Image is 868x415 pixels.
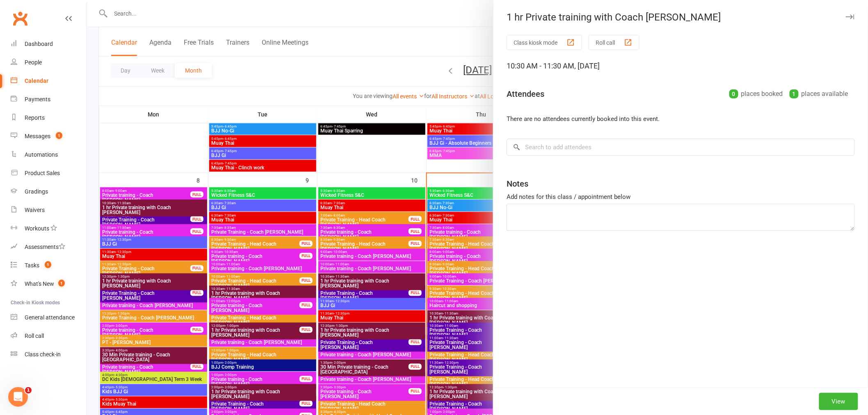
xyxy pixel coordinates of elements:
[25,96,50,103] div: Payments
[25,244,65,250] div: Assessments
[25,188,48,195] div: Gradings
[790,89,799,98] div: 1
[507,192,855,202] div: Add notes for this class / appointment below
[25,133,50,139] div: Messages
[25,262,39,269] div: Tasks
[507,178,528,189] div: Notes
[507,88,544,100] div: Attendees
[11,308,87,327] a: General attendance kiosk mode
[589,35,640,50] button: Roll call
[25,78,48,84] div: Calendar
[25,225,49,232] div: Workouts
[25,207,45,213] div: Waivers
[11,90,87,109] a: Payments
[11,127,87,146] a: Messages 1
[11,256,87,275] a: Tasks 1
[25,387,32,394] span: 1
[790,88,848,100] div: places available
[507,114,855,124] li: There are no attendees currently booked into this event.
[11,275,87,293] a: What's New1
[25,280,54,287] div: What's New
[25,59,42,66] div: People
[11,35,87,53] a: Dashboard
[729,89,738,98] div: 0
[58,280,65,287] span: 1
[25,41,53,47] div: Dashboard
[11,146,87,164] a: Automations
[11,345,87,364] a: Class kiosk mode
[729,88,783,100] div: places booked
[11,109,87,127] a: Reports
[11,164,87,182] a: Product Sales
[8,387,28,407] iframe: Intercom live chat
[11,182,87,201] a: Gradings
[11,72,87,90] a: Calendar
[507,35,582,50] button: Class kiosk mode
[25,170,60,176] div: Product Sales
[25,114,45,121] div: Reports
[11,201,87,219] a: Waivers
[10,8,30,29] a: Clubworx
[507,139,855,156] input: Search to add attendees
[25,314,75,321] div: General attendance
[25,151,58,158] div: Automations
[507,60,855,72] div: 10:30 AM - 11:30 AM, [DATE]
[11,53,87,72] a: People
[11,327,87,345] a: Roll call
[25,351,61,358] div: Class check-in
[25,333,44,339] div: Roll call
[11,219,87,238] a: Workouts
[493,11,868,23] div: 1 hr Private training with Coach [PERSON_NAME]
[45,261,51,268] span: 1
[56,132,62,139] span: 1
[11,238,87,256] a: Assessments
[819,393,858,410] button: View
